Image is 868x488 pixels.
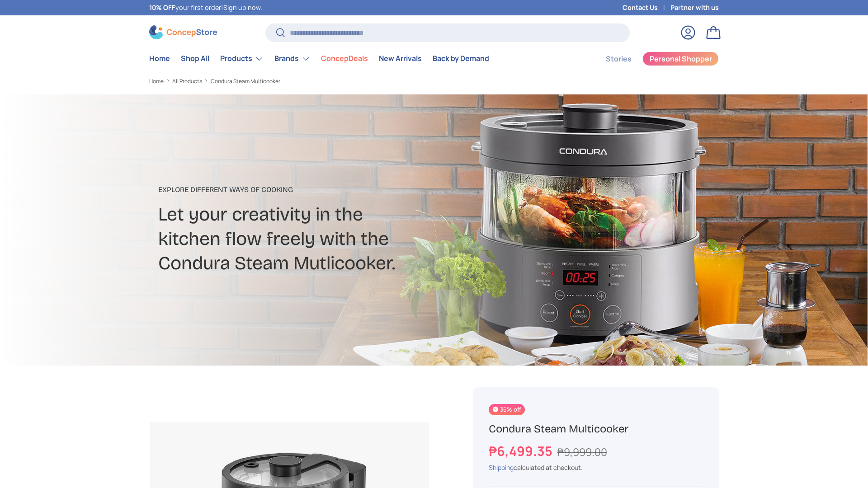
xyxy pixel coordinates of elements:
[158,184,505,195] p: Explore different ways of cooking
[149,25,217,39] img: ConcepStore
[211,79,280,84] a: Condura Steam Multicooker
[149,79,164,84] a: Home
[149,3,262,13] p: your first order! .
[220,50,264,68] a: Products
[149,50,170,67] a: Home
[489,463,703,472] div: calculated at checkout.
[433,50,489,67] a: Back by Demand
[181,50,209,67] a: Shop All
[149,50,489,68] nav: Primary
[379,50,422,67] a: New Arrivals
[321,50,368,67] a: ConcepDeals
[584,50,719,68] nav: Secondary
[149,77,451,85] nav: Breadcrumbs
[642,52,719,66] a: Personal Shopper
[670,3,719,13] a: Partner with us
[158,202,505,276] h2: Let your creativity in the kitchen flow freely with the Condura Steam Mutlicooker.
[606,50,632,68] a: Stories
[269,50,316,68] summary: Brands
[274,50,310,68] a: Brands
[489,442,555,460] strong: ₱6,499.35
[489,404,525,415] span: 35% off
[489,422,703,436] h1: Condura Steam Multicooker
[489,463,514,472] a: Shipping
[650,55,712,62] span: Personal Shopper
[557,445,607,459] s: ₱9,999.00
[149,3,175,12] strong: 10% OFF
[215,50,269,68] summary: Products
[223,3,260,12] a: Sign up now
[623,3,670,13] a: Contact Us
[172,79,202,84] a: All Products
